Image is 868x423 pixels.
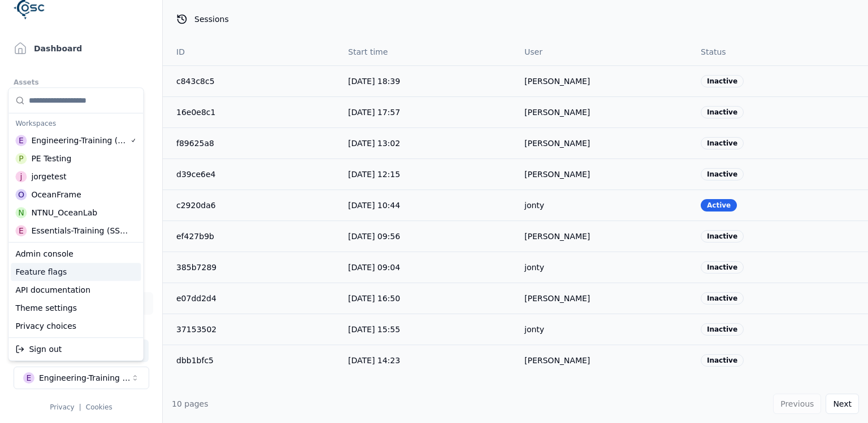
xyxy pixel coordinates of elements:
[15,153,27,164] div: P
[15,135,27,146] div: E
[31,135,130,146] div: Engineering-Training (SSO Staging)
[11,281,141,299] div: API documentation
[8,243,143,337] div: Suggestions
[11,263,141,281] div: Feature flags
[11,245,141,263] div: Admin console
[11,299,141,317] div: Theme settings
[31,207,97,218] div: NTNU_OceanLab
[31,225,129,236] div: Essentials-Training (SSO Staging)
[8,88,143,242] div: Suggestions
[31,189,81,200] div: OceanFrame
[15,189,27,200] div: O
[31,153,71,164] div: PE Testing
[31,171,66,182] div: jorgetest
[11,317,141,335] div: Privacy choices
[8,338,143,360] div: Suggestions
[15,225,27,236] div: E
[15,207,27,218] div: N
[15,171,27,182] div: j
[11,116,141,131] div: Workspaces
[11,340,141,358] div: Sign out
